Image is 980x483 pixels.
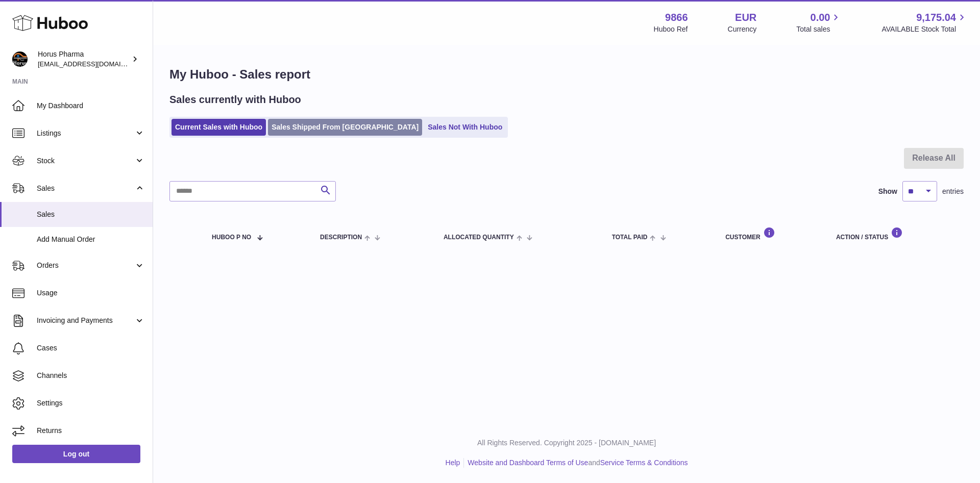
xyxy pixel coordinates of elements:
span: Total sales [796,24,842,34]
a: Service Terms & Conditions [600,459,688,467]
span: entries [942,187,964,196]
div: Action / Status [836,227,953,241]
span: [EMAIL_ADDRESS][DOMAIN_NAME] [38,60,150,68]
span: 0.00 [811,11,830,24]
div: Customer [725,227,816,241]
a: Sales Not With Huboo [424,119,506,136]
a: Log out [12,445,140,463]
a: Website and Dashboard Terms of Use [468,459,588,467]
a: Sales Shipped From [GEOGRAPHIC_DATA] [268,119,422,136]
span: Stock [37,156,134,166]
li: and [464,458,688,468]
span: Huboo P no [212,234,251,241]
span: Description [320,234,362,241]
span: Add Manual Order [37,235,145,244]
span: 9,175.04 [916,11,956,24]
p: All Rights Reserved. Copyright 2025 - [DOMAIN_NAME] [161,438,972,448]
h1: My Huboo - Sales report [169,66,964,83]
span: My Dashboard [37,101,145,111]
span: ALLOCATED Quantity [444,234,514,241]
span: Orders [37,261,134,270]
span: Cases [37,343,145,353]
label: Show [878,187,897,196]
span: Total paid [612,234,648,241]
span: Channels [37,371,145,380]
strong: 9866 [665,11,688,24]
span: AVAILABLE Stock Total [881,24,968,34]
a: 0.00 Total sales [796,11,842,34]
strong: EUR [735,11,756,24]
div: Huboo Ref [654,24,688,34]
img: info@horus-pharma.nl [12,52,28,67]
a: Help [446,459,460,467]
a: Current Sales with Huboo [171,119,266,136]
span: Usage [37,288,145,298]
div: Currency [728,24,757,34]
div: Horus Pharma [38,49,130,69]
span: Sales [37,210,145,219]
span: Sales [37,184,134,193]
span: Settings [37,398,145,408]
span: Returns [37,426,145,436]
h2: Sales currently with Huboo [169,93,301,107]
span: Listings [37,129,134,138]
a: 9,175.04 AVAILABLE Stock Total [881,11,968,34]
span: Invoicing and Payments [37,316,134,325]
